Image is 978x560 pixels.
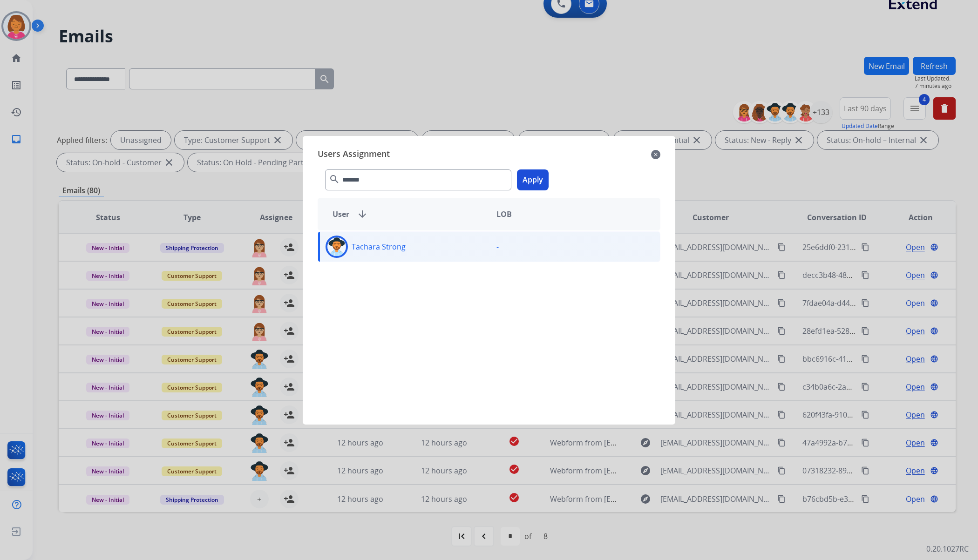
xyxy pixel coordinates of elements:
[325,209,489,220] div: User
[496,241,499,252] p: -
[329,174,340,185] mat-icon: search
[517,169,549,190] button: Apply
[318,147,390,162] span: Users Assignment
[651,149,660,160] mat-icon: close
[496,209,512,220] span: LOB
[357,209,368,220] mat-icon: arrow_downward
[352,241,406,252] p: Tachara Strong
